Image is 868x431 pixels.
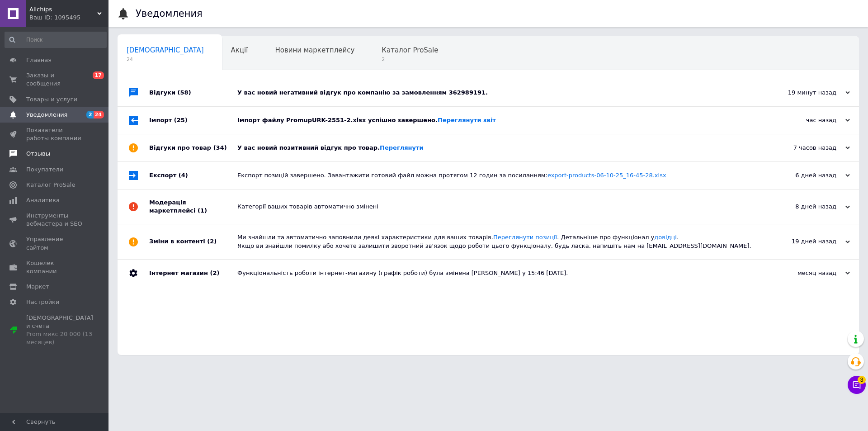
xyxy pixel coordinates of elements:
[26,212,84,228] span: Инструменты вебмастера и SEO
[382,46,438,54] span: Каталог ProSale
[26,95,77,104] span: Товары и услуги
[759,203,850,211] div: 8 дней назад
[26,330,93,346] div: Prom микс 20 000 (13 месяцев)
[759,269,850,277] div: месяц назад
[26,235,84,251] span: Управление сайтом
[759,171,850,180] div: 6 дней назад
[149,107,237,134] div: Імпорт
[86,111,94,118] span: 2
[127,56,204,63] span: 24
[149,260,237,287] div: Інтернет магазин
[26,150,50,158] span: Отзывы
[179,172,188,179] span: (4)
[26,259,84,275] span: Кошелек компании
[759,144,850,152] div: 7 часов назад
[26,71,84,88] span: Заказы и сообщения
[231,46,248,54] span: Акції
[382,56,438,63] span: 2
[858,373,866,381] span: 3
[94,111,104,118] span: 24
[26,298,59,306] span: Настройки
[493,234,557,241] a: Переглянути позиції
[213,144,227,151] span: (34)
[26,181,75,189] span: Каталог ProSale
[654,234,677,241] a: довідці
[26,56,52,64] span: Главная
[848,376,866,394] button: Чат с покупателем3
[136,8,203,19] h1: Уведомления
[149,134,237,161] div: Відгуки про товар
[380,144,424,151] a: Переглянути
[237,171,759,180] div: Експорт позицій завершено. Завантажити готовий файл можна протягом 12 годин за посиланням:
[26,314,93,347] span: [DEMOGRAPHIC_DATA] и счета
[127,46,204,54] span: [DEMOGRAPHIC_DATA]
[26,126,84,142] span: Показатели работы компании
[237,116,759,124] div: Імпорт файлу PromupURK-2551-2.xlsx успішно завершено.
[275,46,354,54] span: Новини маркетплейсу
[29,14,108,22] div: Ваш ID: 1095495
[759,116,850,124] div: час назад
[237,203,759,211] div: Категорії ваших товарів автоматично змінені
[237,269,759,277] div: Функціональність роботи інтернет-магазину (графік роботи) була змінена [PERSON_NAME] у 15:46 [DATE].
[547,172,666,179] a: export-products-06-10-25_16-45-28.xlsx
[237,233,759,250] div: Ми знайшли та автоматично заповнили деякі характеристики для ваших товарів. . Детальніше про функ...
[26,283,49,291] span: Маркет
[26,111,67,119] span: Уведомления
[198,207,207,214] span: (1)
[207,238,217,245] span: (2)
[237,89,759,97] div: У вас новий негативний відгук про компанію за замовленням 362989191.
[149,189,237,224] div: Модерація маркетплейсі
[174,117,188,123] span: (25)
[759,89,850,97] div: 19 минут назад
[149,162,237,189] div: Експорт
[29,5,97,14] span: Allchips
[93,71,104,79] span: 17
[237,144,759,152] div: У вас новий позитивний відгук про товар.
[759,237,850,246] div: 19 дней назад
[5,32,107,48] input: Поиск
[178,89,191,96] span: (58)
[26,166,63,174] span: Покупатели
[149,79,237,106] div: Відгуки
[210,270,219,276] span: (2)
[438,117,496,123] a: Переглянути звіт
[149,224,237,259] div: Зміни в контенті
[26,196,60,204] span: Аналитика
